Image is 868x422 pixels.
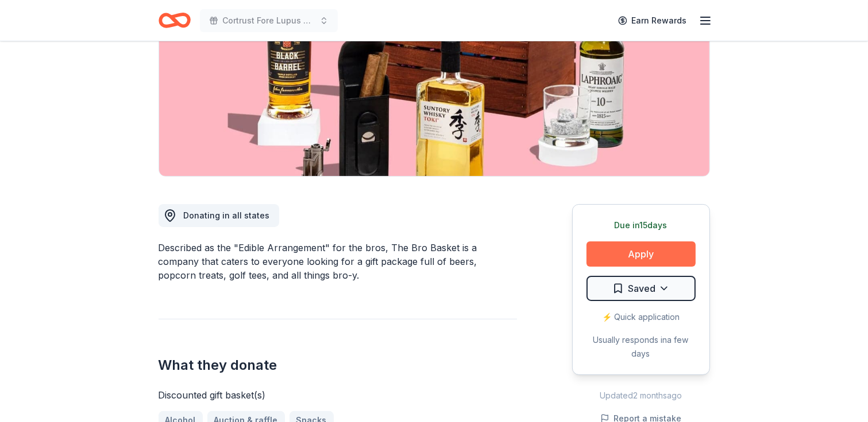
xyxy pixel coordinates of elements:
span: Cortrust Fore Lupus Golf Tournament [223,14,315,28]
span: Donating in all states [184,210,270,220]
div: Due in 15 days [587,218,696,232]
div: ⚡️ Quick application [587,310,696,324]
button: Saved [587,276,696,301]
button: Apply [587,241,696,267]
div: Discounted gift basket(s) [159,388,517,402]
h2: What they donate [159,356,517,374]
div: Described as the "Edible Arrangement" for the bros, The Bro Basket is a company that caters to ev... [159,241,517,282]
div: Usually responds in a few days [587,333,696,361]
div: Updated 2 months ago [572,389,710,403]
span: Saved [628,281,656,296]
a: Earn Rewards [611,10,694,31]
a: Home [159,7,191,34]
button: Cortrust Fore Lupus Golf Tournament [200,9,338,32]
